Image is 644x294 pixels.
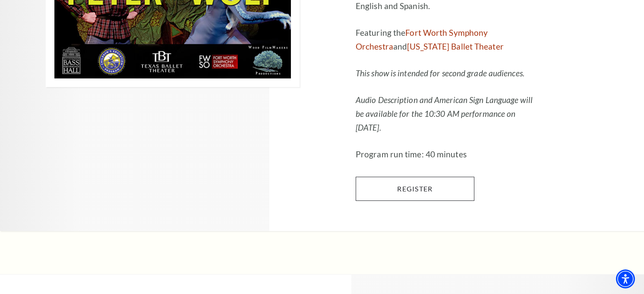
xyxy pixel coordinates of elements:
p: Featuring the and [356,26,542,53]
a: Fort Worth Symphony Orchestra [356,28,488,51]
div: Accessibility Menu [616,269,635,288]
a: Register [356,177,474,201]
em: This show is intended for second grade audiences. [356,68,524,78]
em: Audio Description and American Sign Language will be available for the 10:30 AM performance on [D... [356,95,533,132]
p: Program run time: 40 minutes [356,147,542,161]
a: [US_STATE] Ballet Theater [407,41,504,51]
